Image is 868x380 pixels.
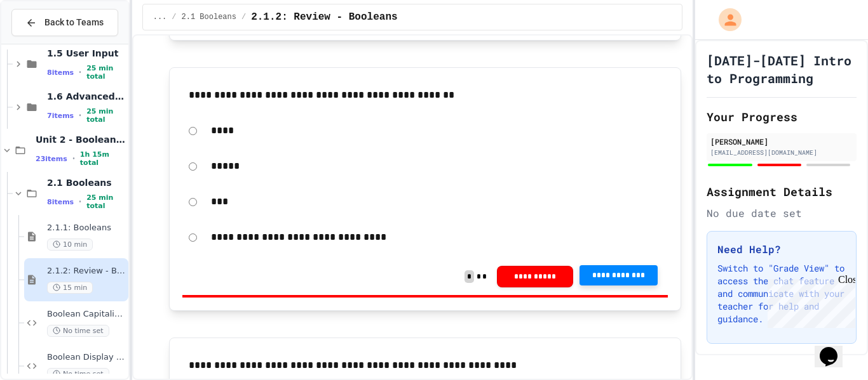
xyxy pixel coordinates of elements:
[47,368,109,380] span: No time set
[86,193,126,210] span: 25 min total
[36,134,126,145] span: Unit 2 - Boolean Expressions and If Statements
[47,198,74,206] span: 8 items
[707,51,857,87] h1: [DATE]-[DATE] Intro to Programming
[763,274,855,328] iframe: chat widget
[707,108,857,126] h2: Your Progress
[47,352,126,363] span: Boolean Display Board
[47,309,126,320] span: Boolean Capitalizer
[72,154,75,164] span: •
[717,262,846,325] p: Switch to "Grade View" to access the chat feature and communicate with your teacher for help and ...
[80,150,126,167] span: 1h 15m total
[705,5,745,34] div: My Account
[710,148,853,157] div: [EMAIL_ADDRESS][DOMAIN_NAME]
[47,112,74,120] span: 7 items
[44,16,104,29] span: Back to Teams
[86,64,126,81] span: 25 min total
[182,12,236,22] span: 2.1 Booleans
[79,110,81,121] span: •
[47,266,126,277] span: 2.1.2: Review - Booleans
[47,48,126,59] span: 1.5 User Input
[5,5,88,81] div: Chat with us now!Close
[815,329,855,367] iframe: chat widget
[710,136,853,147] div: [PERSON_NAME]
[47,69,74,77] span: 8 items
[717,242,846,257] h3: Need Help?
[36,155,67,163] span: 23 items
[47,223,126,233] span: 2.1.1: Booleans
[172,12,176,22] span: /
[707,206,857,221] div: No due date set
[153,12,167,22] span: ...
[47,177,126,188] span: 2.1 Booleans
[47,239,93,251] span: 10 min
[47,282,93,294] span: 15 min
[241,12,246,22] span: /
[47,325,109,337] span: No time set
[79,67,81,77] span: •
[79,197,81,207] span: •
[47,91,126,102] span: 1.6 Advanced Math
[86,107,126,124] span: 25 min total
[251,10,397,25] span: 2.1.2: Review - Booleans
[707,183,857,200] h2: Assignment Details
